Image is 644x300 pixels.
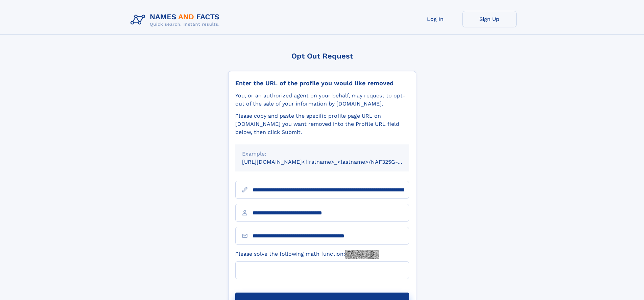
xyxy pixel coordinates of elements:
img: Logo Names and Facts [128,11,225,29]
div: Enter the URL of the profile you would like removed [235,79,409,87]
label: Please solve the following math function: [235,250,379,259]
div: Please copy and paste the specific profile page URL on [DOMAIN_NAME] you want removed into the Pr... [235,112,409,136]
small: [URL][DOMAIN_NAME]<firstname>_<lastname>/NAF325G-xxxxxxxx [242,159,422,165]
div: You, or an authorized agent on your behalf, may request to opt-out of the sale of your informatio... [235,92,409,108]
div: Example: [242,150,402,158]
a: Sign Up [462,11,517,27]
div: Opt Out Request [228,52,416,60]
a: Log In [408,11,462,27]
